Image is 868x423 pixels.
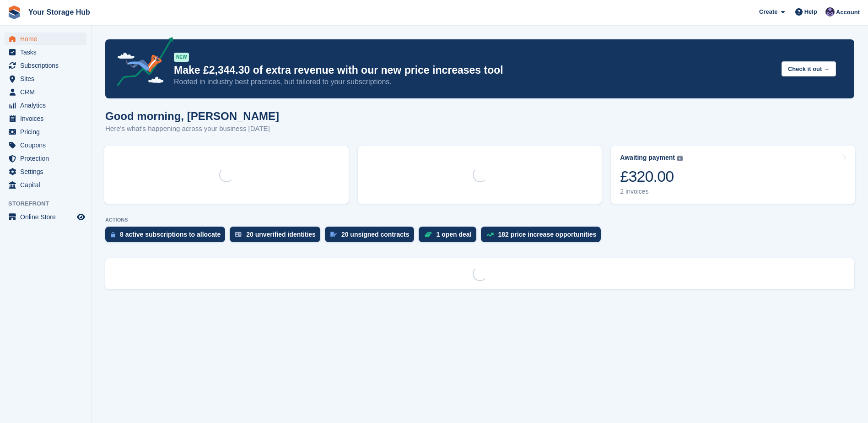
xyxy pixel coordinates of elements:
a: 20 unsigned contracts [325,227,419,247]
img: Liam Beddard [825,7,835,16]
a: 8 active subscriptions to allocate [105,227,230,247]
div: Awaiting payment [620,154,675,162]
div: 1 open deal [437,231,472,238]
a: menu [5,152,86,165]
a: 20 unverified identities [230,227,325,247]
div: 182 price increase opportunities [498,231,597,238]
a: Preview store [75,211,86,222]
img: contract_signature_icon-13c848040528278c33f63329250d36e43548de30e8caae1d1a13099fd9432cc5.svg [330,232,337,237]
img: icon-info-grey-7440780725fd019a000dd9b08b2336e03edf1995a4989e88bcd33f0948082b44.svg [677,156,683,161]
span: Analytics [20,99,75,112]
button: Check it out → [782,61,836,76]
a: menu [5,211,86,223]
a: menu [5,99,86,112]
div: 20 unverified identities [246,231,316,238]
a: menu [5,46,86,59]
div: £320.00 [620,167,683,186]
span: Coupons [20,139,75,152]
a: menu [5,86,86,98]
p: Here's what's happening across your business [DATE] [105,124,279,134]
a: menu [5,59,86,72]
span: Account [836,8,860,17]
span: CRM [20,86,75,98]
a: menu [5,165,86,178]
img: stora-icon-8386f47178a22dfd0bd8f6a31ec36ba5ce8667c1dd55bd0f319d3a0aa187defe.svg [7,5,21,19]
a: Your Storage Hub [25,5,94,20]
p: ACTIONS [105,217,854,223]
div: NEW [174,53,189,62]
span: Pricing [20,125,75,138]
span: Subscriptions [20,59,75,72]
img: active_subscription_to_allocate_icon-d502201f5373d7db506a760aba3b589e785aa758c864c3986d89f69b8ff3... [111,232,115,238]
span: Home [20,33,75,45]
span: Help [804,7,817,16]
span: Sites [20,72,75,85]
a: 1 open deal [419,227,481,247]
span: Online Store [20,211,75,223]
a: menu [5,179,86,191]
p: Rooted in industry best practices, but tailored to your subscriptions. [174,77,774,87]
img: price-adjustments-announcement-icon-8257ccfd72463d97f412b2fc003d46551f7dbcb40ab6d574587a9cd5c0d94... [109,37,173,89]
span: Protection [20,152,75,165]
span: Create [759,7,777,16]
img: verify_identity-adf6edd0f0f0b5bbfe63781bf79b02c33cf7c696d77639b501bdc392416b5a36.svg [235,232,242,237]
span: Invoices [20,112,75,125]
span: Tasks [20,46,75,59]
img: price_increase_opportunities-93ffe204e8149a01c8c9dc8f82e8f89637d9d84a8eef4429ea346261dce0b2c0.svg [486,233,494,237]
div: 2 invoices [620,188,683,195]
div: 8 active subscriptions to allocate [120,231,221,238]
p: Make £2,344.30 of extra revenue with our new price increases tool [174,64,774,77]
a: menu [5,112,86,125]
span: Capital [20,179,75,191]
span: Storefront [8,199,91,208]
div: 20 unsigned contracts [341,231,410,238]
a: menu [5,139,86,152]
img: deal-1b604bf984904fb50ccaf53a9ad4b4a5d6e5aea283cecdc64d6e3604feb123c2.svg [424,231,432,238]
a: menu [5,33,86,45]
span: Settings [20,165,75,178]
a: Awaiting payment £320.00 2 invoices [611,146,855,204]
a: 182 price increase opportunities [481,227,606,247]
h1: Good morning, [PERSON_NAME] [105,110,279,122]
a: menu [5,125,86,138]
a: menu [5,72,86,85]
